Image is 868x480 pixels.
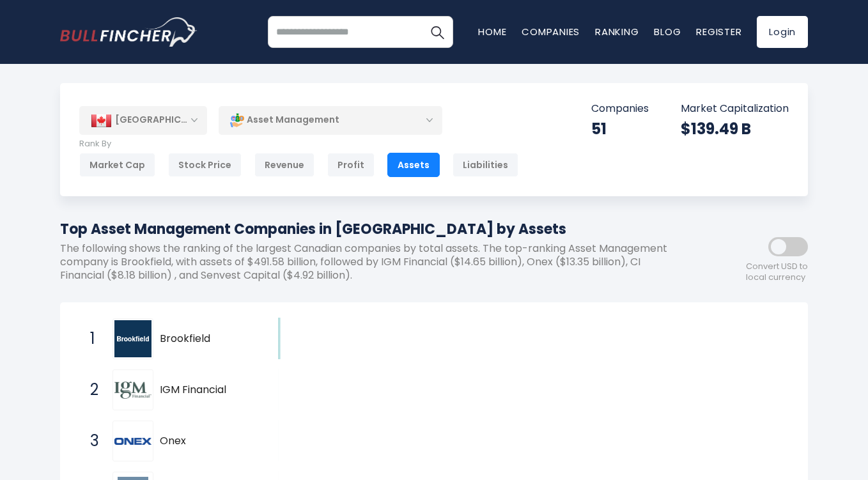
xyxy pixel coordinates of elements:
[79,139,518,150] p: Rank By
[84,430,97,452] span: 3
[254,153,314,177] div: Revenue
[60,219,693,240] h1: Top Asset Management Companies in [GEOGRAPHIC_DATA] by Assets
[84,328,97,350] span: 1
[84,379,97,401] span: 2
[696,25,741,38] a: Register
[168,153,242,177] div: Stock Price
[681,119,789,139] div: $139.49 B
[681,102,789,116] p: Market Capitalization
[453,153,518,177] div: Liabilities
[60,17,198,47] img: bullfincher logo
[591,119,649,139] div: 51
[591,102,649,116] p: Companies
[421,16,453,48] button: Search
[79,106,207,134] div: [GEOGRAPHIC_DATA]
[522,25,580,38] a: Companies
[114,320,151,357] img: Brookfield
[160,332,256,346] span: Brookfield
[60,17,198,47] a: Go to homepage
[387,153,440,177] div: Assets
[757,16,808,48] a: Login
[114,438,151,444] img: Onex
[160,383,256,397] span: IGM Financial
[327,153,375,177] div: Profit
[160,435,256,448] span: Onex
[219,105,442,135] div: Asset Management
[79,153,155,177] div: Market Cap
[60,242,693,282] p: The following shows the ranking of the largest Canadian companies by total assets. The top-rankin...
[746,261,808,283] span: Convert USD to local currency
[654,25,681,38] a: Blog
[595,25,639,38] a: Ranking
[478,25,506,38] a: Home
[114,382,151,399] img: IGM Financial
